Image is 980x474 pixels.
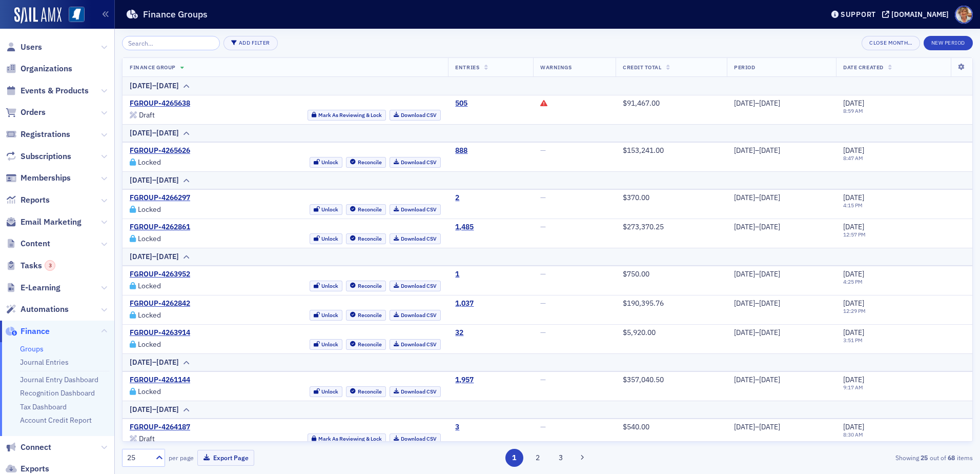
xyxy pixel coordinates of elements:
[346,310,386,321] button: Reconcile
[21,85,89,96] span: Events & Products
[540,328,546,337] span: —
[455,99,467,108] a: 505
[623,222,664,231] span: $273,370.25
[734,270,829,279] div: [DATE]–[DATE]
[310,233,343,244] button: Unlock
[346,339,386,350] button: Reconcile
[843,231,866,238] time: 12:57 PM
[843,422,864,431] span: [DATE]
[734,99,829,108] div: [DATE]–[DATE]
[308,433,386,444] button: Mark As Reviewing & Lock
[623,299,664,308] span: $190,395.76
[21,194,50,206] span: Reports
[62,7,85,24] a: View Homepage
[891,10,949,19] div: [DOMAIN_NAME]
[138,160,161,165] div: Locked
[20,416,92,425] a: Account Credit Report
[6,304,69,315] a: Automations
[130,146,190,155] a: FGROUP-4265626
[130,423,190,432] a: FGROUP-4264187
[169,453,194,462] label: per page
[843,193,864,202] span: [DATE]
[734,328,829,338] div: [DATE]–[DATE]
[882,11,952,18] button: [DOMAIN_NAME]
[6,107,46,118] a: Orders
[21,42,42,53] span: Users
[21,326,50,337] span: Finance
[734,376,829,385] div: [DATE]–[DATE]
[843,328,864,337] span: [DATE]
[455,299,474,308] a: 1,037
[540,222,546,231] span: —
[310,310,343,321] button: Unlock
[130,193,190,203] a: FGROUP-4266297
[623,98,660,108] span: $91,467.00
[734,223,829,232] div: [DATE]–[DATE]
[130,223,190,232] a: FGROUP-4262861
[455,146,467,155] a: 888
[623,375,664,384] span: $357,040.50
[843,269,864,279] span: [DATE]
[540,146,546,155] span: —
[138,389,161,394] div: Locked
[390,157,441,168] a: Download CSV
[455,423,459,432] a: 3
[130,81,179,91] div: [DATE]–[DATE]
[130,270,190,279] a: FGROUP-4263952
[390,433,441,444] a: Download CSV
[390,339,441,350] a: Download CSV
[310,204,343,215] button: Unlock
[346,204,386,215] button: Reconcile
[455,64,479,71] span: Entries
[623,328,656,337] span: $5,920.00
[346,281,386,291] button: Reconcile
[734,64,755,71] span: Period
[843,384,863,391] time: 9:17 AM
[919,453,930,462] strong: 25
[21,63,72,74] span: Organizations
[346,233,386,244] button: Reconcile
[6,194,50,206] a: Reports
[455,223,474,232] div: 1,485
[955,6,973,24] span: Profile
[139,112,155,118] div: Draft
[197,450,254,466] button: Export Page
[946,453,957,462] strong: 68
[843,222,864,231] span: [DATE]
[843,64,883,71] span: Date Created
[6,282,60,293] a: E-Learning
[455,270,459,279] div: 1
[734,193,829,203] div: [DATE]–[DATE]
[69,7,85,23] img: SailAMX
[310,281,343,291] button: Unlock
[6,326,50,337] a: Finance
[130,328,190,338] a: FGROUP-4263914
[623,193,649,202] span: $370.00
[623,422,649,431] span: $540.00
[540,64,571,71] span: Warnings
[143,8,208,21] h1: Finance Groups
[20,388,95,398] a: Recognition Dashboard
[843,337,863,344] time: 3:51 PM
[540,269,546,279] span: —
[130,299,190,308] a: FGROUP-4262842
[390,204,441,215] a: Download CSV
[6,172,71,184] a: Memberships
[21,238,50,249] span: Content
[21,129,70,140] span: Registrations
[505,449,523,467] button: 1
[540,422,546,431] span: —
[310,157,343,168] button: Unlock
[21,442,51,453] span: Connect
[127,452,150,463] div: 25
[6,238,50,249] a: Content
[122,36,220,50] input: Search…
[14,7,62,24] img: SailAMX
[45,260,55,271] div: 3
[540,193,546,202] span: —
[6,216,81,228] a: Email Marketing
[841,10,876,19] div: Support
